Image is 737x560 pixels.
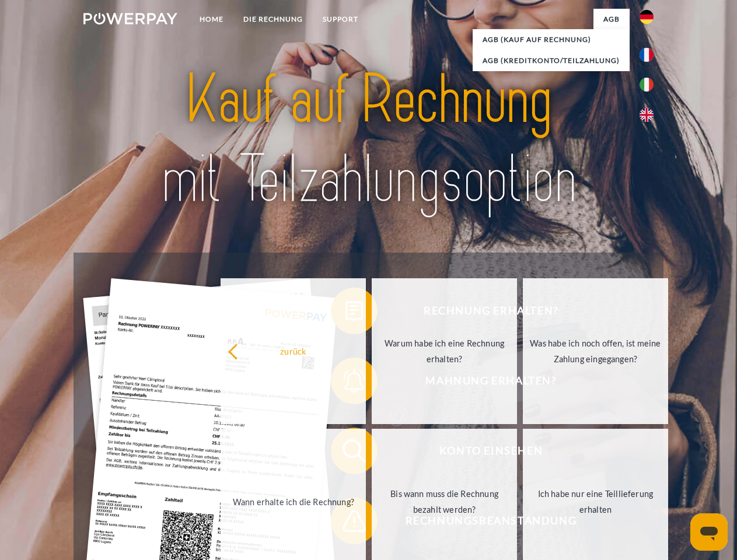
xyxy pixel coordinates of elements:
[640,78,654,92] img: it
[640,108,654,122] img: en
[379,335,510,367] div: Warum habe ich eine Rechnung erhalten?
[473,29,630,50] a: AGB (Kauf auf Rechnung)
[530,335,661,367] div: Was habe ich noch offen, ist meine Zahlung eingegangen?
[190,9,233,30] a: Home
[83,13,177,24] img: logo-powerpay-white.svg
[313,9,368,30] a: SUPPORT
[111,56,626,223] img: title-powerpay_de.svg
[233,9,313,30] a: DIE RECHNUNG
[523,278,668,424] a: Was habe ich noch offen, ist meine Zahlung eingegangen?
[640,48,654,62] img: fr
[228,494,359,509] div: Wann erhalte ich die Rechnung?
[228,343,359,359] div: zurück
[530,486,661,517] div: Ich habe nur eine Teillieferung erhalten
[473,50,630,71] a: AGB (Kreditkonto/Teilzahlung)
[690,513,728,551] iframe: Schaltfläche zum Öffnen des Messaging-Fensters
[593,9,630,30] a: agb
[379,486,510,517] div: Bis wann muss die Rechnung bezahlt werden?
[640,10,654,24] img: de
